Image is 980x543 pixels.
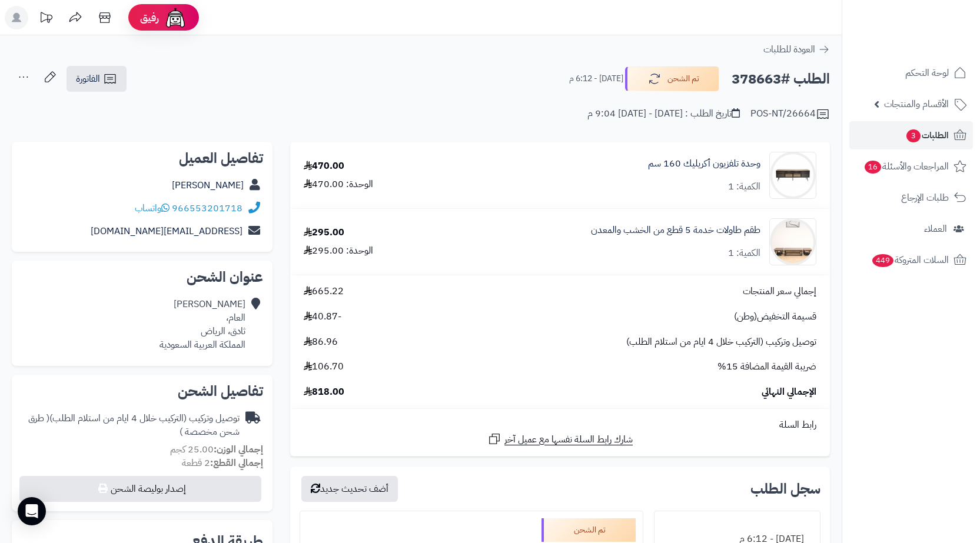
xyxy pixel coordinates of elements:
small: 25.00 كجم [170,442,263,457]
a: تحديثات المنصة [31,6,61,32]
span: ضريبة القيمة المضافة 15% [717,360,816,374]
span: الطلبات [905,127,949,144]
img: 1744704052-1-90x90.jpg [770,218,816,265]
button: أضف تحديث جديد [301,476,398,502]
a: الطلبات3 [849,121,973,149]
a: [EMAIL_ADDRESS][DOMAIN_NAME] [91,224,242,238]
a: السلات المتروكة449 [849,246,973,274]
img: ai-face.png [164,6,187,29]
span: قسيمة التخفيض(وطن) [734,310,816,324]
div: الكمية: 1 [728,180,760,194]
span: شارك رابط السلة نفسها مع عميل آخر [504,433,633,447]
span: لوحة التحكم [905,65,949,81]
span: 818.00 [304,385,344,399]
a: طلبات الإرجاع [849,184,973,212]
a: [PERSON_NAME] [172,178,244,192]
div: الكمية: 1 [728,246,760,260]
span: 3 [906,129,921,143]
img: logo-2.png [900,24,969,49]
strong: إجمالي القطع: [210,456,263,470]
span: 449 [872,254,894,268]
div: 295.00 [304,226,344,239]
a: الفاتورة [67,66,127,92]
strong: إجمالي الوزن: [214,442,263,457]
span: 106.70 [304,360,344,374]
span: -40.87 [304,310,341,324]
a: طقم طاولات خدمة 5 قطع من الخشب والمعدن [591,224,760,237]
span: الإجمالي النهائي [762,385,816,399]
span: 86.96 [304,335,338,349]
div: POS-NT/26664 [750,107,830,121]
h2: الطلب #378663 [732,67,830,91]
small: 2 قطعة [182,456,263,470]
button: إصدار بوليصة الشحن [19,476,261,502]
div: الوحدة: 295.00 [304,244,373,258]
div: Open Intercom Messenger [18,497,46,525]
small: [DATE] - 6:12 م [569,73,623,85]
a: 966553201718 [172,201,242,215]
span: ( طرق شحن مخصصة ) [28,411,240,439]
button: تم الشحن [625,66,719,91]
a: واتساب [135,201,170,215]
a: العملاء [849,215,973,243]
span: 665.22 [304,285,344,298]
h2: تفاصيل الشحن [21,384,263,398]
span: المراجعات والأسئلة [863,158,949,175]
span: الأقسام والمنتجات [884,96,949,112]
div: 470.00 [304,159,344,173]
h3: سجل الطلب [750,482,820,496]
div: الوحدة: 470.00 [304,178,373,191]
span: إجمالي سعر المنتجات [743,285,816,298]
h2: تفاصيل العميل [21,151,263,165]
span: الفاتورة [76,72,100,86]
a: لوحة التحكم [849,59,973,87]
div: تاريخ الطلب : [DATE] - [DATE] 9:04 م [587,107,740,121]
div: رابط السلة [295,418,825,432]
span: السلات المتروكة [871,252,949,268]
span: رفيق [140,11,159,25]
a: شارك رابط السلة نفسها مع عميل آخر [487,432,633,447]
a: وحدة تلفزيون أكريليك 160 سم [648,157,760,171]
div: [PERSON_NAME] العام، ثادق، الرياض المملكة العربية السعودية [160,298,245,351]
span: توصيل وتركيب (التركيب خلال 4 ايام من استلام الطلب) [626,335,816,349]
span: طلبات الإرجاع [901,189,949,206]
span: 16 [864,161,881,174]
a: العودة للطلبات [763,42,830,56]
div: تم الشحن [542,518,636,542]
h2: عنوان الشحن [21,270,263,284]
img: 1735739023-1735024904419-1708765043-220601011202-90x90.jpg [770,152,816,199]
div: توصيل وتركيب (التركيب خلال 4 ايام من استلام الطلب) [21,412,240,439]
a: المراجعات والأسئلة16 [849,152,973,181]
span: العملاء [924,221,947,237]
span: العودة للطلبات [763,42,815,56]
